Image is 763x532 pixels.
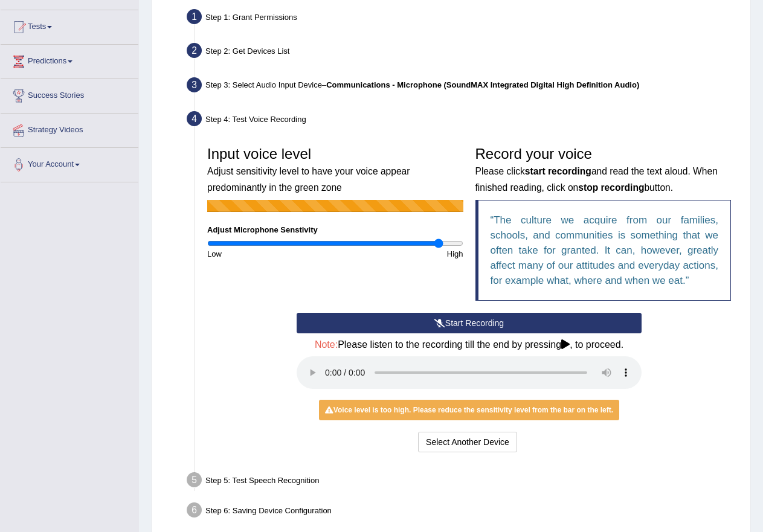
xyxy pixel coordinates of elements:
[207,166,410,192] small: Adjust sensitivity level to have your voice appear predominantly in the green zone
[181,39,745,66] div: Step 2: Get Devices List
[207,224,318,236] label: Adjust Microphone Senstivity
[475,146,732,194] h3: Record your voice
[322,80,639,89] span: –
[181,5,745,32] div: Step 1: Grant Permissions
[297,313,642,333] button: Start Recording
[1,114,138,144] a: Strategy Videos
[1,79,138,109] a: Success Stories
[319,400,619,420] div: Voice level is too high. Please reduce the sensitivity level from the bar on the left.
[181,107,745,134] div: Step 4: Test Voice Recording
[181,499,745,525] div: Step 6: Saving Device Configuration
[207,146,463,194] h3: Input voice level
[1,148,138,178] a: Your Account
[181,74,745,100] div: Step 3: Select Audio Input Device
[315,339,338,350] span: Note:
[578,182,644,193] b: stop recording
[525,166,591,176] b: start recording
[335,248,469,260] div: High
[1,45,138,75] a: Predictions
[326,80,639,89] b: Communications - Microphone (SoundMAX Integrated Digital High Definition Audio)
[491,214,719,286] q: The culture we acquire from our families, schools, and communities is something that we often tak...
[1,10,138,40] a: Tests
[201,248,335,260] div: Low
[297,339,642,350] h4: Please listen to the recording till the end by pressing , to proceed.
[418,432,517,452] button: Select Another Device
[181,469,745,495] div: Step 5: Test Speech Recognition
[475,166,718,192] small: Please click and read the text aloud. When finished reading, click on button.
